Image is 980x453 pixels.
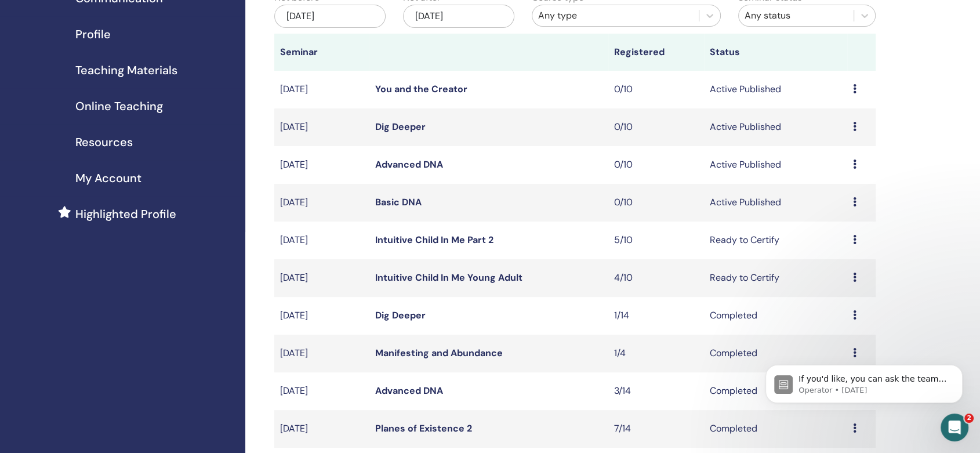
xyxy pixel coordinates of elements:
span: 2 [964,414,974,423]
div: Any status [745,9,848,23]
td: [DATE] [274,259,370,297]
th: Status [704,34,847,71]
td: 1/14 [608,297,704,335]
td: 5/10 [608,222,704,259]
td: 0/10 [608,108,704,146]
span: Profile [75,26,111,43]
a: Manifesting and Abundance [375,347,503,359]
td: Completed [704,372,847,410]
iframe: Intercom live chat [941,414,968,441]
span: Teaching Materials [75,61,177,79]
td: 0/10 [608,184,704,222]
td: 0/10 [608,146,704,184]
a: Intuitive Child In Me Young Adult [375,271,522,284]
a: You and the Creator [375,83,467,95]
td: 7/14 [608,410,704,448]
td: Active Published [704,184,847,222]
iframe: Intercom notifications message [748,340,980,422]
a: Planes of Existence 2 [375,422,472,434]
span: Online Teaching [75,97,163,115]
td: Active Published [704,146,847,184]
span: Resources [75,133,133,151]
td: Completed [704,335,847,372]
span: Highlighted Profile [75,205,176,223]
div: Any type [538,9,693,23]
td: Completed [704,410,847,448]
a: Intuitive Child In Me Part 2 [375,234,493,246]
td: Active Published [704,108,847,146]
td: [DATE] [274,146,370,184]
td: Ready to Certify [704,222,847,259]
td: [DATE] [274,297,370,335]
td: Ready to Certify [704,259,847,297]
a: Advanced DNA [375,385,443,397]
th: Seminar [274,34,370,71]
td: [DATE] [274,184,370,222]
td: [DATE] [274,222,370,259]
a: Advanced DNA [375,158,443,171]
span: My Account [75,169,141,187]
a: Dig Deeper [375,121,426,133]
a: Basic DNA [375,196,422,208]
td: 3/14 [608,372,704,410]
div: [DATE] [403,5,514,28]
th: Registered [608,34,704,71]
td: [DATE] [274,335,370,372]
td: [DATE] [274,108,370,146]
td: [DATE] [274,410,370,448]
td: [DATE] [274,71,370,108]
td: 1/4 [608,335,704,372]
td: Active Published [704,71,847,108]
td: 4/10 [608,259,704,297]
td: Completed [704,297,847,335]
a: Dig Deeper [375,309,426,321]
td: [DATE] [274,372,370,410]
td: 0/10 [608,71,704,108]
div: [DATE] [274,5,386,28]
